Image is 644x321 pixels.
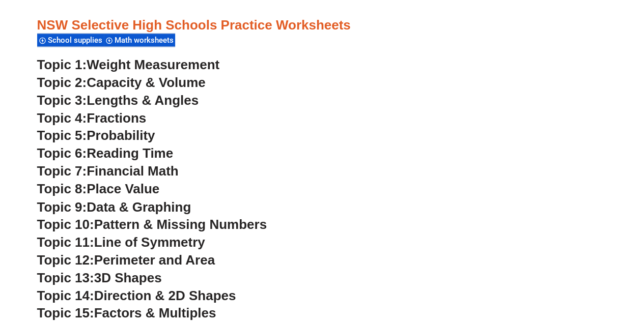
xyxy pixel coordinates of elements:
span: Topic 4: [37,110,87,126]
span: Data & Graphing [87,199,191,214]
a: Topic 1:Weight Measurement [37,57,220,72]
span: Topic 15: [37,305,94,320]
span: Topic 9: [37,199,87,214]
span: Probability [87,128,155,143]
iframe: Chat Widget [474,206,644,321]
a: Topic 13:3D Shapes [37,270,162,285]
span: Line of Symmetry [94,234,205,249]
span: Topic 5: [37,128,87,143]
a: Topic 12:Perimeter and Area [37,252,215,267]
span: Topic 6: [37,145,87,161]
span: Reading Time [87,145,173,161]
span: Topic 13: [37,270,94,285]
span: Financial Math [87,163,178,179]
a: Topic 5:Probability [37,128,155,143]
a: Topic 6:Reading Time [37,145,174,161]
a: Topic 9:Data & Graphing [37,199,191,214]
div: School supplies [37,33,104,47]
span: Math worksheets [115,36,177,45]
a: Topic 10:Pattern & Missing Numbers [37,216,267,231]
span: Topic 7: [37,163,87,179]
span: Topic 2: [37,75,87,90]
a: Topic 15:Factors & Multiples [37,305,216,320]
a: Topic 14:Direction & 2D Shapes [37,287,236,303]
a: Topic 3:Lengths & Angles [37,93,199,108]
a: Topic 11:Line of Symmetry [37,234,205,249]
span: Topic 14: [37,287,94,303]
span: Topic 3: [37,93,87,108]
span: 3D Shapes [94,270,162,285]
span: Pattern & Missing Numbers [94,216,267,231]
span: Weight Measurement [87,57,219,72]
span: Direction & 2D Shapes [94,287,236,303]
a: Topic 7:Financial Math [37,163,179,179]
span: Lengths & Angles [87,93,199,108]
span: Topic 1: [37,57,87,72]
span: Fractions [87,110,146,126]
span: Perimeter and Area [94,252,215,267]
a: Topic 4:Fractions [37,110,147,126]
span: Topic 10: [37,216,94,231]
h3: NSW Selective High Schools Practice Worksheets [37,17,607,34]
a: Topic 8:Place Value [37,181,160,196]
div: Math worksheets [104,33,175,47]
span: School supplies [48,36,105,45]
span: Place Value [87,181,159,196]
span: Topic 8: [37,181,87,196]
span: Factors & Multiples [94,305,216,320]
span: Capacity & Volume [87,75,205,90]
span: Topic 12: [37,252,94,267]
span: Topic 11: [37,234,94,249]
a: Topic 2:Capacity & Volume [37,75,206,90]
